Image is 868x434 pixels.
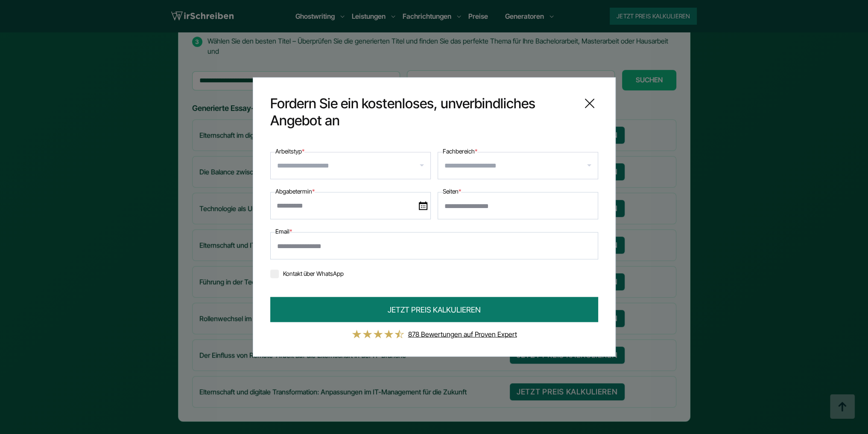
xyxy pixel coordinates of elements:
[275,146,304,156] label: Arbeitstyp
[419,202,427,210] img: date
[275,186,315,197] label: Abgabetermin
[408,330,517,339] a: 878 Bewertungen auf Proven Expert
[443,146,477,156] label: Fachbereich
[388,304,481,315] span: JETZT PREIS KALKULIEREN
[270,297,598,322] button: JETZT PREIS KALKULIEREN
[270,270,344,277] label: Kontakt über WhatsApp
[270,192,431,220] input: date
[443,186,461,197] label: Seiten
[275,226,292,237] label: Email
[270,95,574,129] span: Fordern Sie ein kostenloses, unverbindliches Angebot an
